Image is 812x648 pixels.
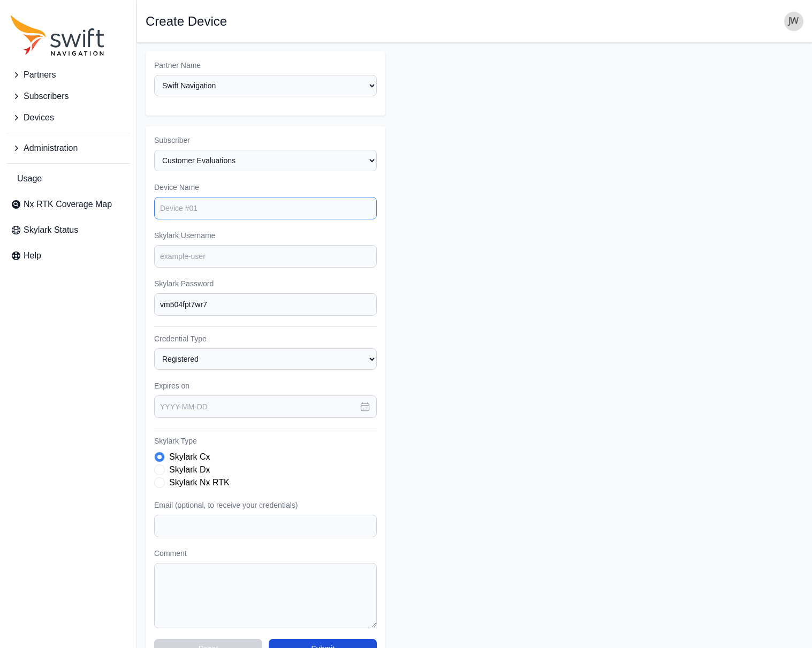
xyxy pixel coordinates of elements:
[154,60,377,71] label: Partner Name
[169,451,210,463] label: Skylark Cx
[24,68,56,81] span: Partners
[154,436,377,446] label: Skylark Type
[6,86,130,107] button: Subscribers
[169,463,210,476] label: Skylark Dx
[154,230,377,241] label: Skylark Username
[24,198,112,211] span: Nx RTK Coverage Map
[154,451,377,489] div: Skylark Type
[154,500,377,510] label: Email (optional, to receive your credentials)
[154,150,377,171] select: Subscriber
[169,476,230,489] label: Skylark Nx RTK
[6,168,130,189] a: Usage
[6,194,130,215] a: Nx RTK Coverage Map
[146,15,227,28] h1: Create Device
[154,245,377,268] input: example-user
[6,64,130,86] button: Partners
[154,135,377,146] label: Subscriber
[154,380,377,391] label: Expires on
[6,245,130,266] a: Help
[154,293,377,316] input: password
[154,278,377,289] label: Skylark Password
[154,548,377,559] label: Comment
[154,333,377,344] label: Credential Type
[154,395,377,418] input: YYYY-MM-DD
[6,107,130,128] button: Devices
[24,111,54,124] span: Devices
[154,75,377,96] select: Partner Name
[784,12,803,31] img: user photo
[154,182,377,193] label: Device Name
[6,219,130,241] a: Skylark Status
[24,90,69,103] span: Subscribers
[17,172,42,185] span: Usage
[24,142,78,155] span: Administration
[6,138,130,159] button: Administration
[24,224,78,237] span: Skylark Status
[154,197,377,219] input: Device #01
[24,249,41,262] span: Help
